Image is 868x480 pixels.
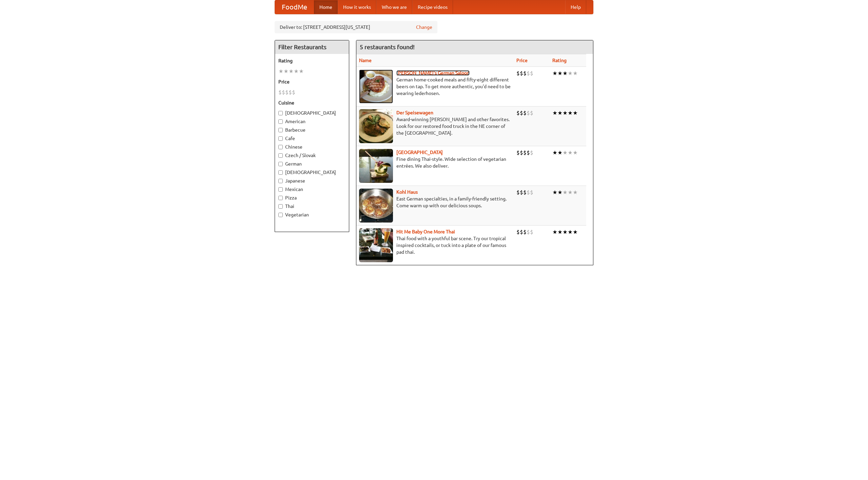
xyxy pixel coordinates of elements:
li: $ [282,89,285,96]
a: Der Speisewagen [396,110,433,115]
label: German [278,160,346,167]
img: satay.jpg [359,149,393,183]
a: Change [416,24,432,31]
li: ★ [568,228,573,236]
label: Thai [278,203,346,210]
li: ★ [573,189,578,196]
a: Rating [552,58,567,63]
b: [GEOGRAPHIC_DATA] [396,150,443,155]
label: Mexican [278,186,346,193]
li: $ [530,189,533,196]
a: Home [314,0,338,14]
h5: Cuisine [278,99,346,106]
li: ★ [573,228,578,236]
li: ★ [552,189,557,196]
li: $ [278,89,282,96]
input: American [278,119,283,124]
li: $ [530,70,533,77]
h4: Filter Restaurants [275,40,349,54]
label: Chinese [278,143,346,150]
div: Deliver to: [STREET_ADDRESS][US_STATE] [275,21,437,33]
p: German home-cooked meals and fifty-eight different beers on tap. To get more authentic, you'd nee... [359,76,511,97]
a: Price [516,58,528,63]
li: ★ [294,68,299,75]
li: $ [516,70,520,77]
li: ★ [552,109,557,117]
label: American [278,118,346,125]
li: ★ [573,149,578,156]
input: [DEMOGRAPHIC_DATA] [278,170,283,175]
img: babythai.jpg [359,228,393,262]
li: ★ [568,189,573,196]
li: ★ [278,68,283,75]
input: Mexican [278,187,283,192]
a: Help [565,0,586,14]
li: ★ [557,189,563,196]
li: $ [527,149,530,156]
a: [PERSON_NAME]'s German Saloon [396,70,470,76]
input: Vegetarian [278,213,283,217]
a: Name [359,58,372,63]
p: East German specialties, in a family-friendly setting. Come warm up with our delicious soups. [359,195,511,209]
input: Cafe [278,136,283,141]
a: Hit Me Baby One More Thai [396,229,455,234]
li: $ [523,189,527,196]
li: $ [530,228,533,236]
label: Vegetarian [278,211,346,218]
li: $ [520,149,523,156]
li: ★ [289,68,294,75]
li: $ [516,149,520,156]
a: Who we are [376,0,412,14]
ng-pluralize: 5 restaurants found! [360,44,415,50]
li: $ [523,70,527,77]
h5: Rating [278,57,346,64]
li: $ [530,109,533,117]
li: $ [520,228,523,236]
li: $ [530,149,533,156]
label: Czech / Slovak [278,152,346,159]
li: ★ [557,109,563,117]
li: $ [516,189,520,196]
li: ★ [563,109,568,117]
img: kohlhaus.jpg [359,189,393,223]
li: $ [516,228,520,236]
li: ★ [568,70,573,77]
input: Barbecue [278,128,283,132]
li: ★ [573,70,578,77]
li: ★ [563,149,568,156]
li: ★ [563,189,568,196]
li: ★ [557,228,563,236]
li: $ [289,89,292,96]
a: How it works [338,0,376,14]
li: $ [527,228,530,236]
li: $ [520,109,523,117]
input: Pizza [278,196,283,200]
li: $ [516,109,520,117]
a: FoodMe [275,0,314,14]
li: ★ [557,70,563,77]
input: Chinese [278,145,283,149]
li: ★ [563,228,568,236]
li: ★ [552,70,557,77]
a: Kohl Haus [396,189,418,195]
input: Japanese [278,179,283,183]
li: ★ [568,149,573,156]
p: Thai food with a youthful bar scene. Try our tropical inspired cocktails, or tuck into a plate of... [359,235,511,255]
label: Cafe [278,135,346,142]
li: ★ [283,68,289,75]
label: Barbecue [278,127,346,133]
li: $ [527,70,530,77]
input: [DEMOGRAPHIC_DATA] [278,111,283,115]
p: Award-winning [PERSON_NAME] and other favorites. Look for our restored food truck in the NE corne... [359,116,511,136]
input: Thai [278,204,283,209]
li: $ [523,149,527,156]
li: $ [523,228,527,236]
img: speisewagen.jpg [359,109,393,143]
li: $ [520,70,523,77]
li: ★ [299,68,304,75]
li: ★ [563,70,568,77]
